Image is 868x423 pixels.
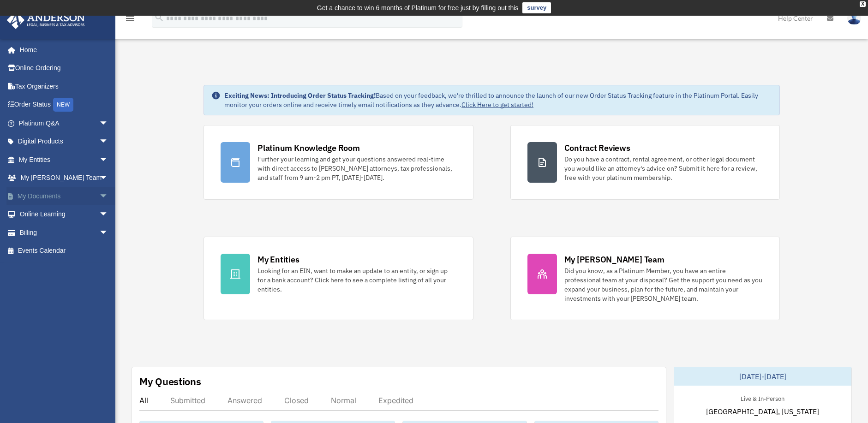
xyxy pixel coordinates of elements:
[257,155,456,182] div: Further your learning and get your questions answered real-time with direct access to [PERSON_NAM...
[99,169,118,188] span: arrow_drop_down
[139,375,201,388] div: My Questions
[125,16,136,24] a: menu
[99,223,118,242] span: arrow_drop_down
[257,142,360,154] div: Platinum Knowledge Room
[6,95,122,114] a: Order StatusNEW
[522,2,551,13] a: survey
[6,187,122,205] a: My Documentsarrow_drop_down
[6,242,122,260] a: Events Calendar
[6,132,122,151] a: Digital Productsarrow_drop_down
[510,125,780,200] a: Contract Reviews Do you have a contract, rental agreement, or other legal document you would like...
[6,59,122,77] a: Online Ordering
[99,150,118,169] span: arrow_drop_down
[6,205,122,224] a: Online Learningarrow_drop_down
[564,254,664,265] div: My [PERSON_NAME] Team
[224,91,772,109] div: Based on your feedback, we're thrilled to announce the launch of our new Order Status Tracking fe...
[6,223,122,242] a: Billingarrow_drop_down
[284,396,309,405] div: Closed
[6,150,122,169] a: My Entitiesarrow_drop_down
[227,396,262,405] div: Answered
[99,132,118,151] span: arrow_drop_down
[378,396,413,405] div: Expedited
[706,406,819,417] span: [GEOGRAPHIC_DATA], [US_STATE]
[99,114,118,133] span: arrow_drop_down
[847,12,861,25] img: User Pic
[257,266,456,294] div: Looking for an EIN, want to make an update to an entity, or sign up for a bank account? Click her...
[331,396,356,405] div: Normal
[6,77,122,95] a: Tax Organizers
[257,254,299,265] div: My Entities
[564,266,763,303] div: Did you know, as a Platinum Member, you have an entire professional team at your disposal? Get th...
[154,12,164,23] i: search
[6,169,122,187] a: My [PERSON_NAME] Teamarrow_drop_down
[99,205,118,224] span: arrow_drop_down
[461,101,533,109] a: Click Here to get started!
[564,155,763,182] div: Do you have a contract, rental agreement, or other legal document you would like an attorney's ad...
[860,1,866,7] div: close
[204,125,473,200] a: Platinum Knowledge Room Further your learning and get your questions answered real-time with dire...
[204,237,473,320] a: My Entities Looking for an EIN, want to make an update to an entity, or sign up for a bank accoun...
[125,13,136,24] i: menu
[224,91,376,100] strong: Exciting News: Introducing Order Status Tracking!
[510,237,780,320] a: My [PERSON_NAME] Team Did you know, as a Platinum Member, you have an entire professional team at...
[564,142,630,154] div: Contract Reviews
[99,187,118,206] span: arrow_drop_down
[674,367,851,386] div: [DATE]-[DATE]
[6,41,118,59] a: Home
[4,11,88,29] img: Anderson Advisors Platinum Portal
[733,393,792,403] div: Live & In-Person
[139,396,148,405] div: All
[53,98,73,112] div: NEW
[317,2,519,13] div: Get a chance to win 6 months of Platinum for free just by filling out this
[170,396,205,405] div: Submitted
[6,114,122,132] a: Platinum Q&Aarrow_drop_down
